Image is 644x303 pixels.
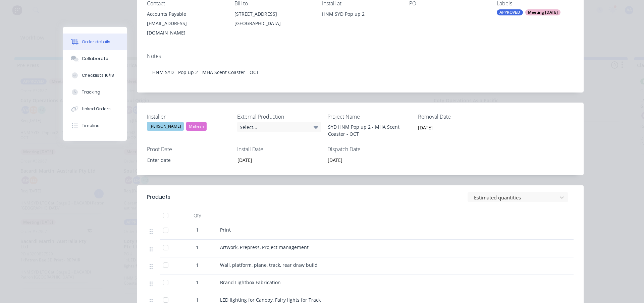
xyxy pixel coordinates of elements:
div: Collaborate [82,56,108,62]
div: [STREET_ADDRESS] [234,9,311,19]
div: Timeline [82,123,100,129]
button: Timeline [63,117,127,134]
div: Accounts Payable[EMAIL_ADDRESS][DOMAIN_NAME] [147,9,224,38]
span: Print [220,227,231,233]
input: Enter date [413,122,497,132]
div: [STREET_ADDRESS][GEOGRAPHIC_DATA] [234,9,311,31]
span: 1 [196,226,199,233]
div: [PERSON_NAME] [147,122,184,131]
div: Qty [177,209,217,222]
label: Removal Date [418,113,502,121]
label: Dispatch Date [327,145,411,153]
div: Labels [497,0,574,7]
div: Meeting [DATE] [525,9,560,15]
span: Wall, platform, plane, track, rear draw build [220,262,318,268]
div: Products [147,193,170,201]
label: Installer [147,113,231,121]
div: Select... [237,122,321,132]
div: [GEOGRAPHIC_DATA] [234,19,311,28]
div: Contact [147,0,224,7]
div: Notes [147,53,574,59]
label: Proof Date [147,145,231,153]
label: Project Name [327,113,411,121]
span: 1 [196,261,199,268]
div: HNM SYD Pop up 2 [322,9,399,19]
button: Checklists 16/18 [63,67,127,84]
input: Enter date [323,155,407,165]
label: Install Date [237,145,321,153]
div: HNM SYD - Pop up 2 - MHA Scent Coaster - OCT [147,62,574,82]
div: Mahesh [186,122,207,131]
div: HNM SYD Pop up 2 [322,9,399,31]
label: External Production [237,113,321,121]
div: Accounts Payable [147,9,224,19]
div: Linked Orders [82,106,111,112]
div: Order details [82,39,110,45]
span: 1 [196,244,199,251]
input: Enter date [233,155,316,165]
div: SYD HNM Pop up 2 - MHA Scent Coaster - OCT [323,122,407,139]
div: Bill to [234,0,311,7]
button: Collaborate [63,50,127,67]
span: LED lighting for Canopy, Fairy lights for Track [220,297,321,303]
span: Artwork, Prepress, Project management [220,244,309,250]
button: Tracking [63,84,127,101]
div: Install at [322,0,399,7]
div: PO [409,0,486,7]
div: Checklists 16/18 [82,72,114,78]
div: Tracking [82,89,100,95]
button: Order details [63,34,127,50]
span: 1 [196,279,199,286]
button: Linked Orders [63,101,127,117]
span: Brand Lightbox Fabrication [220,279,281,286]
div: APPROVED [497,9,523,15]
input: Enter date [143,155,226,165]
div: [EMAIL_ADDRESS][DOMAIN_NAME] [147,19,224,38]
